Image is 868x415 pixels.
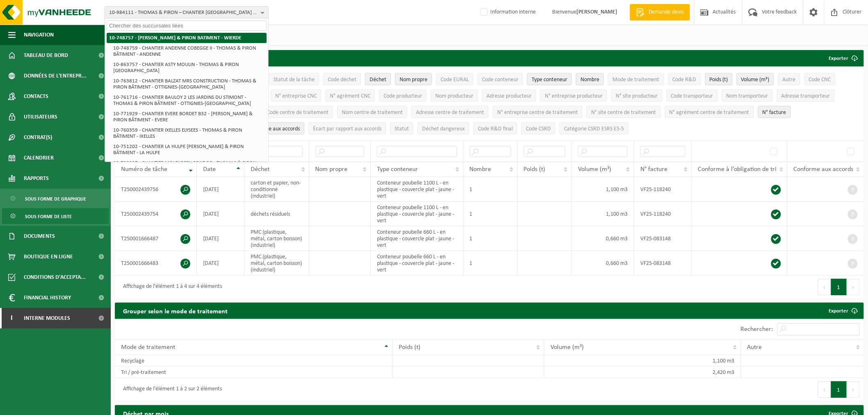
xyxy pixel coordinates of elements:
[379,89,427,102] button: Code producteurCode producteur: Activate to sort
[384,93,422,99] span: Code producteur
[526,126,551,132] span: Code CSRD
[411,106,489,118] button: Adresse centre de traitementAdresse centre de traitement: Activate to sort
[831,381,847,398] button: 1
[197,202,244,226] td: [DATE]
[710,77,728,83] span: Poids (t)
[847,279,860,295] button: Next
[8,308,16,328] span: I
[818,381,831,398] button: Previous
[464,251,518,276] td: 1
[572,202,634,226] td: 1,100 m3
[540,89,607,102] button: N° entreprise producteurN° entreprise producteur: Activate to sort
[371,202,463,226] td: Conteneur poubelle 1100 L - en plastique - couvercle plat - jaune - vert
[111,158,267,174] li: 10-788937 - CHANTIER MOLENBEEK CONDOR - THOMAS & PIRON [GEOGRAPHIC_DATA]
[390,122,413,135] button: StatutStatut: Activate to sort
[105,6,269,18] button: 10-984111 - THOMAS & PIRON – CHANTIER [GEOGRAPHIC_DATA] - [GEOGRAPHIC_DATA]-[GEOGRAPHIC_DATA]
[544,355,741,367] td: 1,100 m3
[400,77,427,83] span: Nom propre
[275,93,317,99] span: N° entreprise CNC
[24,287,71,308] span: Financial History
[611,89,662,102] button: N° site producteurN° site producteur : Activate to sort
[794,166,854,173] span: Conforme aux accords
[323,73,361,85] button: Code déchetCode déchet: Activate to sort
[107,21,267,31] input: Chercher des succursales liées
[441,77,469,83] span: Code EURAL
[783,77,796,83] span: Autre
[818,279,831,295] button: Previous
[330,93,370,99] span: N° agrément CNC
[418,122,469,135] button: Déchet dangereux : Activate to sort
[263,106,333,118] button: Code centre de traitementCode centre de traitement: Activate to sort
[634,177,692,202] td: VF25-118240
[464,226,518,251] td: 1
[809,77,831,83] span: Code CNC
[464,202,518,226] td: 1
[24,45,68,66] span: Tableau de bord
[111,125,267,141] li: 10-760359 - CHANTIER IXELLES ELYSEES - THOMAS & PIRON BÂTIMENT - IXELLES
[612,77,660,83] span: Mode de traitement
[478,126,513,132] span: Code R&D final
[576,9,617,15] strong: [PERSON_NAME]
[370,77,386,83] span: Déchet
[479,6,536,18] label: Information interne
[482,77,519,83] span: Code conteneur
[119,382,222,397] div: Affichage de l'élément 1 à 2 sur 2 éléments
[24,168,49,189] span: Rapports
[244,122,304,135] button: Conforme aux accords : Activate to sort
[763,109,786,116] span: N° facture
[493,106,582,118] button: N° entreprise centre de traitementN° entreprise centre de traitement: Activate to sort
[371,251,463,276] td: Conteneur poubelle 660 L - en plastique - couvercle plat - jaune - vert
[431,89,478,102] button: Nom producteurNom producteur: Activate to sort
[580,77,599,83] span: Nombre
[747,344,762,351] span: Autre
[464,177,518,202] td: 1
[640,166,667,173] span: N° facture
[634,202,692,226] td: VF25-118240
[109,7,258,19] span: 10-984111 - THOMAS & PIRON – CHANTIER [GEOGRAPHIC_DATA] - [GEOGRAPHIC_DATA]-[GEOGRAPHIC_DATA]
[244,177,309,202] td: carton et papier, non-conditionné (industriel)
[777,89,835,102] button: Adresse transporteurAdresse transporteur: Activate to sort
[646,8,686,16] span: Demande devis
[532,77,567,83] span: Type conteneur
[578,166,611,173] span: Volume (m³)
[115,226,197,251] td: T250001666487
[24,66,87,86] span: Données de l'entrepr...
[197,177,244,202] td: [DATE]
[115,303,236,319] h2: Grouper selon le mode de traitement
[399,344,420,351] span: Poids (t)
[671,93,713,99] span: Code transporteur
[822,50,863,66] button: Exporter
[111,43,267,59] li: 10-748759 - CHANTIER ANDENNE COBEGGE II - THOMAS & PIRON BÂTIMENT - ANDENNE
[705,73,733,85] button: Poids (t)Poids (t): Activate to sort
[325,89,375,102] button: N° agrément CNCN° agrément CNC: Activate to sort
[781,93,830,99] span: Adresse transporteur
[758,106,791,118] button: N° factureN° facture: Activate to sort
[634,226,692,251] td: VF25-083148
[377,166,418,173] span: Type conteneur
[487,93,532,99] span: Adresse producteur
[371,177,463,202] td: Conteneur poubelle 1100 L - en plastique - couvercle plat - jaune - vert
[630,4,690,21] a: Demande devis
[111,109,267,125] li: 10-771929 - CHANTIER EVERE BORDET B32 - [PERSON_NAME] & PIRON BÂTIMENT - EVERE
[244,202,309,226] td: déchets résiduels
[308,122,386,135] button: Écart par rapport aux accordsÉcart par rapport aux accords: Activate to sort
[115,367,393,378] td: Tri / pré-traitement
[244,251,309,276] td: PMC (plastique, métal, carton boisson) (industriel)
[365,73,391,85] button: DéchetDéchet: Activate to sort
[422,126,465,132] span: Déchet dangereux
[111,92,267,109] li: 10-761716 - CHANTIER BAULOY 2 LES JARDINS DU STIMONT - THOMAS & PIRON BÂTIMENT - OTTIGNIES-[GEOGR...
[315,166,348,173] span: Nom propre
[482,89,536,102] button: Adresse producteurAdresse producteur: Activate to sort
[115,202,197,226] td: T250002439754
[197,226,244,251] td: [DATE]
[616,93,658,99] span: N° site producteur
[667,89,718,102] button: Code transporteurCode transporteur: Activate to sort
[115,177,197,202] td: T250002439756
[550,344,584,351] span: Volume (m³)
[470,166,491,173] span: Nombre
[572,226,634,251] td: 0,660 m3
[436,73,473,85] button: Code EURALCode EURAL: Activate to sort
[115,355,393,367] td: Recyclage
[197,251,244,276] td: [DATE]
[121,166,167,173] span: Numéro de tâche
